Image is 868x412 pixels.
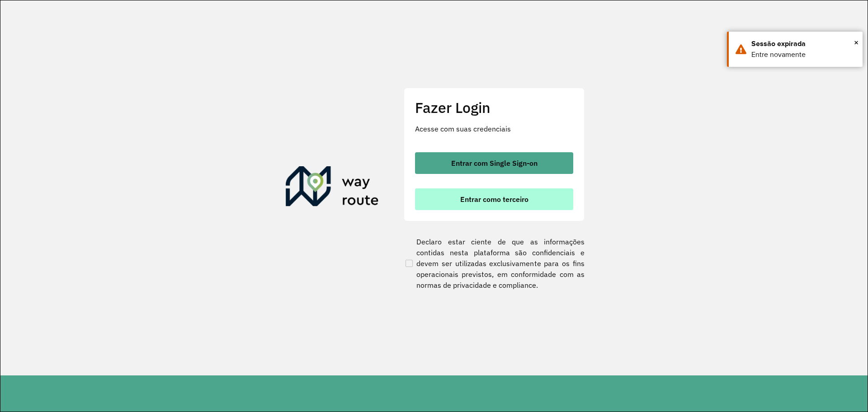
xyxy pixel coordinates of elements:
[415,188,573,210] button: button
[415,152,573,174] button: button
[415,99,573,116] h2: Fazer Login
[415,123,573,134] p: Acesse com suas credenciais
[460,196,528,203] span: Entrar como terceiro
[404,236,585,290] label: Declaro estar ciente de que as informações contidas nesta plataforma são confidenciais e devem se...
[854,36,859,49] span: ×
[751,49,856,60] div: Entre novamente
[451,159,538,167] span: Entrar com Single Sign-on
[751,38,856,49] div: Sessão expirada
[286,166,379,210] img: Roteirizador AmbevTech
[854,36,859,49] button: Close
